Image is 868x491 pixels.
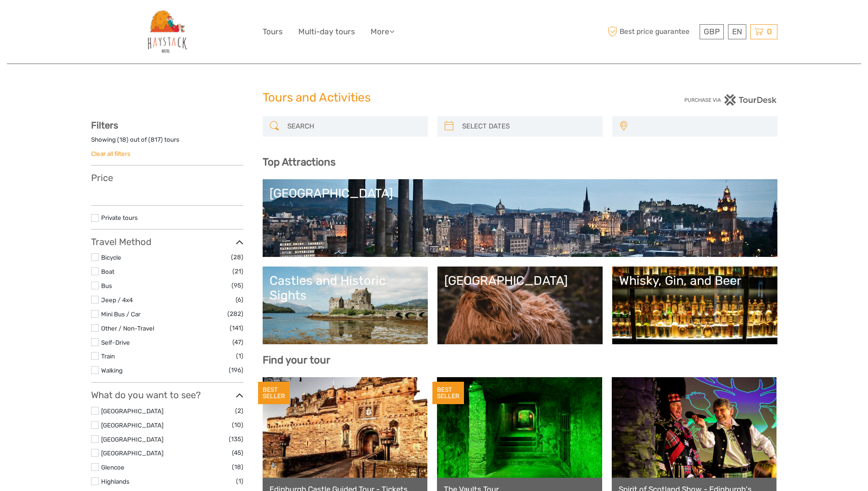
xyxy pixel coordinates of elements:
[766,27,773,36] span: 0
[263,354,330,366] b: Find your tour
[270,186,771,201] div: [GEOGRAPHIC_DATA]
[232,337,243,347] span: (47)
[619,273,771,337] a: Whisky, Gin, and Beer
[230,323,243,333] span: (141)
[91,135,243,149] div: Showing ( ) out of ( ) tours
[432,382,464,405] div: BEST SELLER
[101,268,114,275] a: Boat
[728,24,746,39] div: EN
[101,254,121,261] a: Bicycle
[101,449,163,457] a: [GEOGRAPHIC_DATA]
[236,351,243,361] span: (1)
[263,91,606,105] h1: Tours and Activities
[91,172,243,183] h3: Price
[101,339,130,346] a: Self-Drive
[142,7,192,57] img: 1301-9aa44bc8-7d90-4b96-8d1a-1ed08fd096df_logo_big.jpg
[91,150,130,157] a: Clear all filters
[101,422,163,429] a: [GEOGRAPHIC_DATA]
[704,27,720,36] span: GBP
[151,135,161,144] label: 817
[232,280,243,291] span: (95)
[232,448,243,458] span: (45)
[458,118,598,134] input: SELECT DATES
[235,406,243,416] span: (2)
[101,478,129,485] a: Highlands
[101,436,163,443] a: [GEOGRAPHIC_DATA]
[298,25,355,38] a: Multi-day tours
[619,273,771,288] div: Whisky, Gin, and Beer
[101,407,163,415] a: [GEOGRAPHIC_DATA]
[236,294,243,305] span: (6)
[232,420,243,430] span: (10)
[263,25,283,38] a: Tours
[270,186,771,250] a: [GEOGRAPHIC_DATA]
[232,462,243,472] span: (18)
[444,273,596,337] a: [GEOGRAPHIC_DATA]
[270,273,421,303] div: Castles and Historic Sights
[231,252,243,262] span: (28)
[91,120,118,131] strong: Filters
[101,214,138,221] a: Private tours
[101,367,123,374] a: Walking
[101,352,115,360] a: Train
[101,464,124,471] a: Glencoe
[371,25,394,38] a: More
[444,273,596,288] div: [GEOGRAPHIC_DATA]
[101,296,133,304] a: Jeep / 4x4
[606,24,697,39] span: Best price guarantee
[232,266,243,277] span: (21)
[101,282,112,289] a: Bus
[229,365,243,375] span: (196)
[229,434,243,444] span: (135)
[258,382,290,405] div: BEST SELLER
[119,135,126,144] label: 18
[91,390,243,400] h3: What do you want to see?
[270,273,421,337] a: Castles and Historic Sights
[91,236,243,247] h3: Travel Method
[684,94,777,106] img: PurchaseViaTourDesk.png
[236,476,243,486] span: (1)
[227,309,243,319] span: (282)
[101,310,140,318] a: Mini Bus / Car
[101,325,154,332] a: Other / Non-Travel
[263,156,335,168] b: Top Attractions
[284,118,423,134] input: SEARCH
